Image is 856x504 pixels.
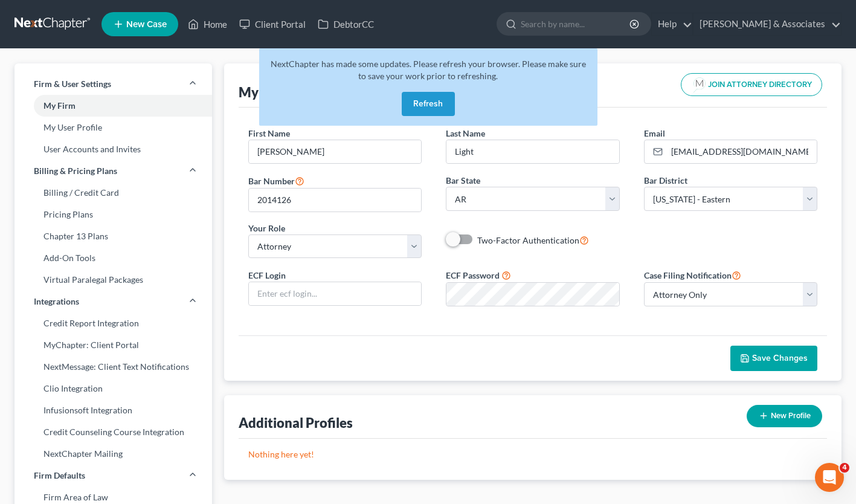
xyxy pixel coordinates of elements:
[248,269,286,282] label: ECF Login
[248,448,817,460] p: Nothing here yet!
[14,225,212,247] a: Chapter 13 Plans
[14,247,212,269] a: Add-On Tools
[402,92,455,116] button: Refresh
[644,128,665,138] span: Email
[248,223,285,233] span: Your Role
[840,463,849,473] span: 4
[14,291,212,312] a: Integrations
[14,204,212,225] a: Pricing Plans
[126,20,167,29] span: New Case
[14,182,212,204] a: Billing / Credit Card
[644,174,687,187] label: Bar District
[446,174,480,187] label: Bar State
[14,378,212,399] a: Clio Integration
[446,269,500,282] label: ECF Password
[182,13,233,35] a: Home
[248,128,290,138] span: First Name
[477,235,579,245] span: Two-Factor Authentication
[14,399,212,421] a: Infusionsoft Integration
[14,312,212,334] a: Credit Report Integration
[691,76,708,93] img: modern-attorney-logo-488310dd42d0e56951fffe13e3ed90e038bc441dd813d23dff0c9337a977f38e.png
[752,353,808,363] span: Save Changes
[249,282,421,305] input: Enter ecf login...
[446,140,619,163] input: Enter last name...
[652,13,692,35] a: Help
[815,463,844,492] iframe: Intercom live chat
[239,83,302,101] div: My Profile
[14,334,212,356] a: MyChapter: Client Portal
[312,13,380,35] a: DebtorCC
[644,268,741,282] label: Case Filing Notification
[14,465,212,486] a: Firm Defaults
[249,189,421,212] input: #
[693,13,841,35] a: [PERSON_NAME] & Associates
[248,173,304,188] label: Bar Number
[730,346,817,371] button: Save Changes
[14,160,212,182] a: Billing & Pricing Plans
[233,13,312,35] a: Client Portal
[14,421,212,443] a: Credit Counseling Course Integration
[14,138,212,160] a: User Accounts and Invites
[14,356,212,378] a: NextMessage: Client Text Notifications
[14,443,212,465] a: NextChapter Mailing
[521,13,631,35] input: Search by name...
[681,73,822,96] button: JOIN ATTORNEY DIRECTORY
[14,269,212,291] a: Virtual Paralegal Packages
[249,140,421,163] input: Enter first name...
[14,95,212,117] a: My Firm
[271,59,586,81] span: NextChapter has made some updates. Please refresh your browser. Please make sure to save your wor...
[708,81,812,89] span: JOIN ATTORNEY DIRECTORY
[239,414,353,431] div: Additional Profiles
[14,73,212,95] a: Firm & User Settings
[667,140,817,163] input: Enter email...
[34,165,117,177] span: Billing & Pricing Plans
[747,405,822,427] button: New Profile
[34,78,111,90] span: Firm & User Settings
[14,117,212,138] a: My User Profile
[34,296,79,308] span: Integrations
[34,470,85,482] span: Firm Defaults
